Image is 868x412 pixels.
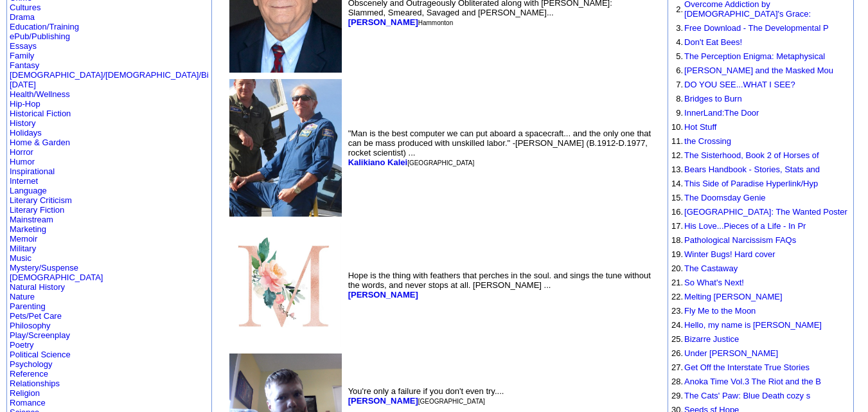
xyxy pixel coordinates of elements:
a: Religion [10,388,40,398]
a: Free Download - The Developmental P [684,23,829,33]
font: 22. [671,292,683,301]
a: DO YOU SEE...WHAT I SEE? [684,80,795,89]
a: the Crossing [684,136,731,146]
font: [GEOGRAPHIC_DATA] [407,159,474,166]
font: 5. [676,51,683,61]
a: Home & Garden [10,138,70,147]
a: Holidays [10,128,42,138]
a: The Castaway [684,264,738,273]
a: [DEMOGRAPHIC_DATA]/[DEMOGRAPHIC_DATA]/Bi [10,70,209,80]
font: 29. [671,391,683,400]
font: 26. [671,348,683,358]
img: shim.gif [671,21,672,22]
font: 27. [671,363,683,372]
a: Memoir [10,234,37,244]
img: shim.gif [671,233,672,234]
a: History [10,118,35,128]
a: Melting [PERSON_NAME] [684,292,782,301]
img: 77566.jpg [229,79,342,217]
a: Historical Fiction [10,109,71,118]
a: Relationships [10,379,60,388]
a: Natural History [10,282,65,292]
img: shim.gif [671,389,672,390]
a: Military [10,244,36,253]
font: Hope is the thing with feathers that perches in the soul. and sings the tune without the words, a... [348,271,651,300]
a: Education/Training [10,22,79,31]
a: Romance [10,398,46,408]
img: shim.gif [671,375,672,375]
a: Mystery/Suspense [10,263,78,273]
b: [PERSON_NAME] [348,396,418,406]
a: Family [10,51,34,60]
img: 130525.jpeg [229,223,342,347]
img: shim.gif [671,361,672,361]
a: Hip-Hop [10,99,40,109]
a: Horror [10,147,33,157]
img: shim.gif [671,106,672,107]
a: Play/Screenplay [10,330,70,340]
font: 16. [671,207,683,217]
font: 14. [671,179,683,188]
a: Anoka Time Vol.3 The Riot and the B [684,377,821,386]
a: Bears Handbook - Stories, Stats and [684,165,820,174]
a: Inspirational [10,166,55,176]
a: Internet [10,176,38,186]
font: 3. [676,23,683,33]
img: shim.gif [671,219,672,220]
a: [DEMOGRAPHIC_DATA] [10,273,103,282]
a: Get Off the Interstate True Stories [684,363,810,372]
img: shim.gif [671,177,672,177]
img: shim.gif [671,78,672,78]
a: [GEOGRAPHIC_DATA]: The Wanted Poster [684,207,847,217]
font: 23. [671,306,683,316]
img: shim.gif [671,304,672,305]
a: ePub/Publishing [10,31,70,41]
a: Humor [10,157,35,166]
font: 4. [676,37,683,47]
font: You're only a failure if you don't even try.... [348,386,504,406]
font: 9. [676,108,683,118]
a: Health/Wellness [10,89,70,99]
a: The Cats' Paw: Blue Death cozy s [684,391,810,400]
a: The Doomsday Genie [684,193,765,202]
a: Language [10,186,47,195]
font: 24. [671,320,683,330]
a: Nature [10,292,35,301]
font: 13. [671,165,683,174]
a: [PERSON_NAME] [348,17,418,27]
font: 12. [671,150,683,160]
a: His Love...Pieces of a Life - In Pr [684,221,806,231]
a: This Side of Paradise Hyperlink/Hyp [684,179,818,188]
a: Under [PERSON_NAME] [684,348,778,358]
a: Literary Criticism [10,195,72,205]
font: 7. [676,80,683,89]
font: 17. [671,221,683,231]
img: shim.gif [671,191,672,192]
a: [DATE] [10,80,36,89]
a: Pathological Narcissism FAQs [684,235,796,245]
img: shim.gif [671,332,672,333]
a: Pets/Pet Care [10,311,62,321]
font: 10. [671,122,683,132]
a: [PERSON_NAME] [348,290,418,300]
font: 6. [676,66,683,75]
a: Political Science [10,350,71,359]
a: Philosophy [10,321,51,330]
a: The Perception Enigma: Metaphysical [684,51,825,61]
a: Fantasy [10,60,39,70]
a: InnerLand:The Door [684,108,759,118]
font: 15. [671,193,683,202]
a: Hello, my name is [PERSON_NAME] [684,320,822,330]
img: shim.gif [671,148,672,149]
a: Parenting [10,301,46,311]
a: Marketing [10,224,46,234]
a: Bizarre Justice [684,334,739,344]
font: Hammonton [418,19,453,26]
font: 28. [671,377,683,386]
a: Hot Stuff [684,122,716,132]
